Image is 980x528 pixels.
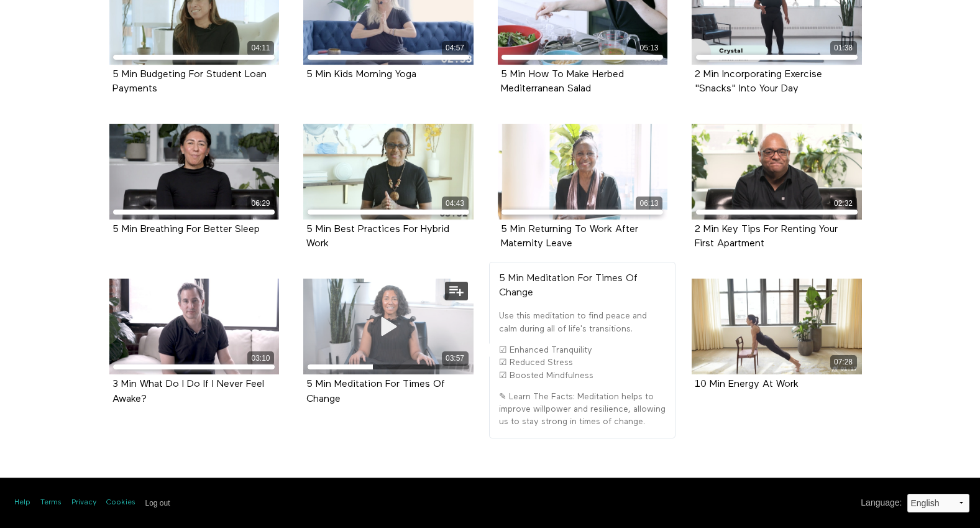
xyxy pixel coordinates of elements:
[112,70,267,94] strong: 5 Min Budgeting For Student Loan Payments
[71,498,96,508] a: Privacy
[830,197,857,211] div: 02:32
[106,498,135,508] a: Cookies
[692,279,862,374] a: 10 Min Energy At Work 07:28
[695,225,838,248] a: 2 Min Key Tips For Renting Your First Apartment
[112,225,260,234] strong: 5 Min Breathing For Better Sleep
[499,391,666,428] p: ✎ Learn The Facts: Meditation helps to improve willpower and resilience, allowing us to stay stro...
[636,41,662,55] div: 05:13
[112,379,264,404] strong: 3 Min What Do I Do If I Never Feel Awake?
[695,379,799,389] a: 10 Min Energy At Work
[109,279,280,374] a: 3 Min What Do I Do If I Never Feel Awake? 03:10
[306,70,416,80] strong: 5 Min Kids Morning Yoga
[498,124,668,220] a: 5 Min Returning To Work After Maternity Leave 06:13
[695,70,822,93] : 2 Min Incorporating Exercise "Snacks" Into Your Day
[112,225,260,234] a: 5 Min Breathing For Better Sleep
[247,351,274,366] div: 03:10
[636,197,662,211] div: 06:13
[145,499,170,507] input: Log out
[306,225,449,249] strong: 5 Min Best Practices For Hybrid Work
[861,496,902,509] label: Language :
[112,70,267,93] a: 5 Min Budgeting For Student Loan Payments
[692,124,862,220] a: 2 Min Key Tips For Renting Your First Apartment 02:32
[501,225,638,248] a: 5 Min Returning To Work After Maternity Leave
[501,225,638,249] strong: 5 Min Returning To Work After Maternity Leave
[499,274,638,298] strong: 5 Min Meditation For Times Of Change
[247,197,274,211] div: 06:29
[306,379,445,403] a: 5 Min Meditation For Times Of Change
[442,351,469,366] div: 03:57
[445,282,468,300] button: Add to my list
[830,355,857,369] div: 07:28
[501,70,624,93] a: 5 Min How To Make Herbed Mediterranean Salad
[442,197,469,211] div: 04:43
[695,70,822,94] strong: 2 Min Incorporating Exercise "Snacks" Into Your Day
[442,41,469,55] div: 04:57
[695,379,799,389] strong: 10 Min Energy At Work
[830,41,857,55] div: 01:38
[14,498,30,508] a: Help
[303,279,474,374] a: 5 Min Meditation For Times Of Change 03:57
[499,310,666,335] p: Use this meditation to find peace and calm during all of life's transitions.
[499,344,666,382] p: ☑ Enhanced Tranquility ☑ Reduced Stress ☑ Boosted Mindfulness
[247,41,274,55] div: 04:11
[501,70,624,94] strong: 5 Min How To Make Herbed Mediterranean Salad
[40,498,62,508] a: Terms
[695,225,838,249] strong: 2 Min Key Tips For Renting Your First Apartment
[306,225,449,248] a: 5 Min Best Practices For Hybrid Work
[109,124,280,220] a: 5 Min Breathing For Better Sleep 06:29
[112,379,264,403] a: 3 Min What Do I Do If I Never Feel Awake?
[303,124,474,220] a: 5 Min Best Practices For Hybrid Work 04:43
[306,379,445,404] strong: 5 Min Meditation For Times Of Change
[306,70,416,79] a: 5 Min Kids Morning Yoga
